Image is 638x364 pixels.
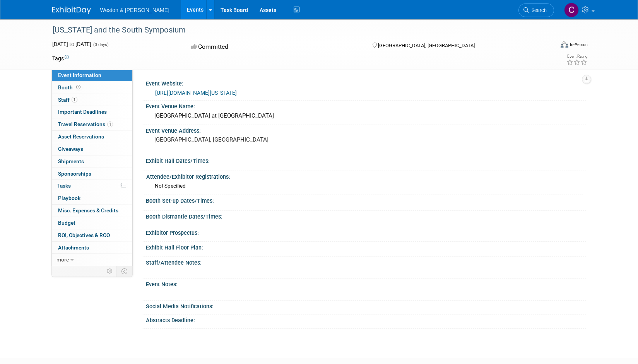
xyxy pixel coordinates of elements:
span: Giveaways [58,146,83,152]
div: Event Format [508,40,588,52]
div: Event Venue Address: [146,125,586,135]
div: In-Person [570,42,588,48]
a: more [52,254,132,266]
div: Attendee/Exhibitor Registrations: [146,171,583,181]
span: Playbook [58,195,80,201]
div: Booth Dismantle Dates/Times: [146,211,586,220]
a: Giveaways [52,143,132,155]
a: Tasks [52,180,132,192]
span: Weston & [PERSON_NAME] [100,7,169,13]
span: Search [529,7,547,13]
span: ROI, Objectives & ROO [58,232,110,238]
div: Exhibit Hall Floor Plan: [146,242,586,251]
span: Travel Reservations [58,121,113,127]
span: Booth [58,84,82,91]
span: Asset Reservations [58,133,104,140]
div: Exhibitor Prospectus: [146,227,586,237]
td: Personalize Event Tab Strip [103,266,117,276]
div: Exhibit Hall Dates/Times: [146,155,586,165]
a: Asset Reservations [52,131,132,143]
pre: [GEOGRAPHIC_DATA], [GEOGRAPHIC_DATA] [154,136,321,143]
img: ExhibitDay [52,7,91,14]
a: Booth [52,82,132,94]
span: Tasks [57,183,71,189]
span: more [56,256,69,263]
span: 1 [107,121,113,127]
a: Travel Reservations1 [52,118,132,130]
div: Event Notes: [146,279,586,288]
span: Attachments [58,244,89,251]
a: Shipments [52,156,132,167]
span: (3 days) [92,42,109,47]
img: Cheri Ruane [564,3,579,17]
span: Shipments [58,158,84,164]
div: Event Rating [566,55,587,58]
a: Staff1 [52,94,132,106]
div: [GEOGRAPHIC_DATA] at [GEOGRAPHIC_DATA] [152,110,580,122]
td: Toggle Event Tabs [116,266,132,276]
span: Budget [58,220,75,226]
span: [DATE] [DATE] [52,41,91,47]
img: Format-Inperson.png [561,41,568,48]
a: Playbook [52,192,132,204]
div: Event Venue Name: [146,101,586,110]
div: Abstracts Deadline: [146,314,586,324]
span: Important Deadlines [58,109,107,115]
a: Budget [52,217,132,229]
a: Sponsorships [52,168,132,180]
span: [GEOGRAPHIC_DATA], [GEOGRAPHIC_DATA] [378,43,475,48]
a: Event Information [52,69,132,81]
span: 1 [72,97,77,103]
a: Search [518,3,554,17]
span: Misc. Expenses & Credits [58,207,118,214]
td: Tags [52,55,69,62]
a: ROI, Objectives & ROO [52,229,132,241]
div: Not Specified [155,182,580,190]
span: Booth not reserved yet [75,84,82,90]
div: Committed [189,40,360,54]
div: Event Website: [146,78,586,87]
div: Staff/Attendee Notes: [146,257,586,267]
span: to [68,41,75,47]
div: Social Media Notifications: [146,301,586,310]
a: [URL][DOMAIN_NAME][US_STATE] [155,90,237,96]
a: Attachments [52,242,132,254]
span: Sponsorships [58,171,91,177]
a: Misc. Expenses & Credits [52,205,132,217]
div: Booth Set-up Dates/Times: [146,195,586,205]
span: Staff [58,97,77,103]
span: Event Information [58,72,101,78]
div: [US_STATE] and the South Symposium [50,23,542,37]
a: Important Deadlines [52,106,132,118]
